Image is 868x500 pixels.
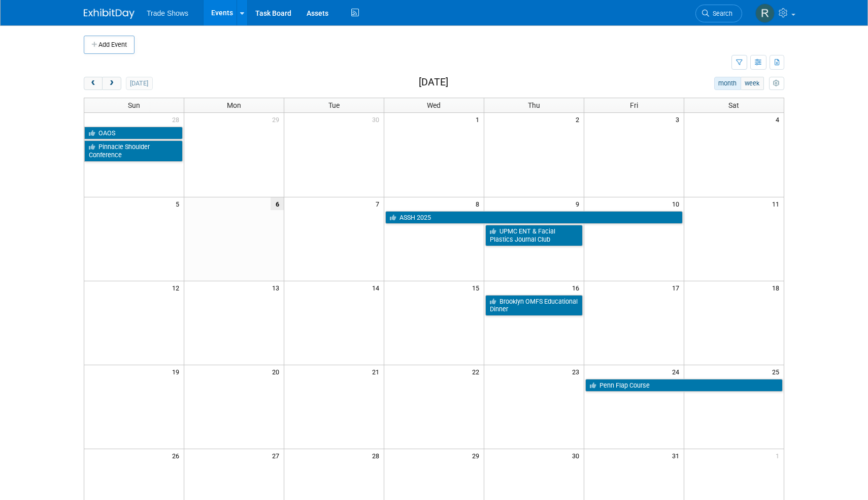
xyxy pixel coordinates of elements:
[728,101,739,109] span: Sat
[771,197,784,210] span: 11
[84,140,183,161] a: Pinnacle Shoulder Conference
[126,77,153,90] button: [DATE]
[128,101,140,109] span: Sun
[773,80,780,87] i: Personalize Calendar
[671,449,684,462] span: 31
[575,113,584,126] span: 2
[271,449,284,462] span: 27
[571,281,584,294] span: 16
[102,77,121,90] button: next
[671,197,684,210] span: 10
[171,281,184,294] span: 12
[771,281,784,294] span: 18
[175,197,184,210] span: 5
[585,379,783,392] a: Penn Flap Course
[675,113,684,126] span: 3
[271,365,284,378] span: 20
[485,295,583,316] a: Brooklyn OMFS Educational Dinner
[471,365,484,378] span: 22
[714,77,741,90] button: month
[709,10,732,17] span: Search
[375,197,384,210] span: 7
[84,127,183,140] a: OAOS
[371,365,384,378] span: 21
[475,113,484,126] span: 1
[755,4,775,23] img: Rachel Murphy
[84,36,135,54] button: Add Event
[227,101,241,109] span: Mon
[328,101,340,109] span: Tue
[371,449,384,462] span: 28
[475,197,484,210] span: 8
[671,281,684,294] span: 17
[171,449,184,462] span: 26
[271,281,284,294] span: 13
[571,449,584,462] span: 30
[147,9,188,17] span: Trade Shows
[630,101,638,109] span: Fri
[271,197,284,210] span: 6
[769,77,784,90] button: myCustomButton
[695,5,742,22] a: Search
[419,77,448,88] h2: [DATE]
[171,113,184,126] span: 28
[371,113,384,126] span: 30
[771,365,784,378] span: 25
[427,101,441,109] span: Wed
[371,281,384,294] span: 14
[471,449,484,462] span: 29
[271,113,284,126] span: 29
[84,77,103,90] button: prev
[775,113,784,126] span: 4
[485,225,583,246] a: UPMC ENT & Facial Plastics Journal Club
[741,77,764,90] button: week
[528,101,540,109] span: Thu
[385,211,683,224] a: ASSH 2025
[84,9,135,19] img: ExhibitDay
[171,365,184,378] span: 19
[671,365,684,378] span: 24
[571,365,584,378] span: 23
[575,197,584,210] span: 9
[775,449,784,462] span: 1
[471,281,484,294] span: 15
